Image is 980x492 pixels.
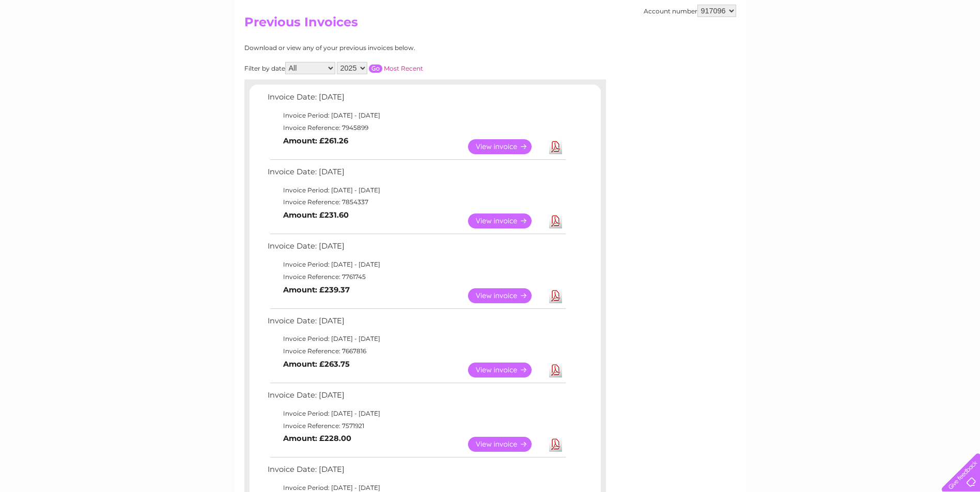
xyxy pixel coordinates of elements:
[265,239,567,258] td: Invoice Date: [DATE]
[785,5,857,18] a: 0333 014 3131
[468,214,544,228] a: View
[468,363,544,378] a: View
[384,64,423,72] a: Most Recent
[265,271,567,283] td: Invoice Reference: 7761745
[468,288,544,303] a: View
[244,62,516,74] div: Filter by date
[265,109,567,122] td: Invoice Period: [DATE] - [DATE]
[265,314,567,333] td: Invoice Date: [DATE]
[265,463,567,482] td: Invoice Date: [DATE]
[265,407,567,420] td: Invoice Period: [DATE] - [DATE]
[549,139,562,154] a: Download
[265,184,567,196] td: Invoice Period: [DATE] - [DATE]
[265,388,567,407] td: Invoice Date: [DATE]
[265,333,567,345] td: Invoice Period: [DATE] - [DATE]
[890,44,905,52] a: Blog
[549,437,562,452] a: Download
[265,122,567,134] td: Invoice Reference: 7945899
[824,44,847,52] a: Energy
[265,258,567,271] td: Invoice Period: [DATE] - [DATE]
[549,363,562,378] a: Download
[549,288,562,303] a: Download
[853,44,884,52] a: Telecoms
[265,420,567,432] td: Invoice Reference: 7571921
[265,345,567,357] td: Invoice Reference: 7667816
[468,437,544,452] a: View
[265,165,567,184] td: Invoice Date: [DATE]
[549,214,562,228] a: Download
[911,44,937,52] a: Contact
[244,15,736,35] h2: Previous Invoices
[34,27,87,58] img: logo.png
[283,359,350,369] b: Amount: £263.75
[265,90,567,109] td: Invoice Date: [DATE]
[283,434,351,443] b: Amount: £228.00
[798,44,818,52] a: Water
[468,139,544,154] a: View
[246,6,735,50] div: Clear Business is a trading name of Verastar Limited (registered in [GEOGRAPHIC_DATA] No. 3667643...
[283,136,348,145] b: Amount: £261.26
[283,210,349,220] b: Amount: £231.60
[946,44,970,52] a: Log out
[244,44,516,52] div: Download or view any of your previous invoices below.
[644,5,736,17] div: Account number
[283,285,350,294] b: Amount: £239.37
[265,196,567,208] td: Invoice Reference: 7854337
